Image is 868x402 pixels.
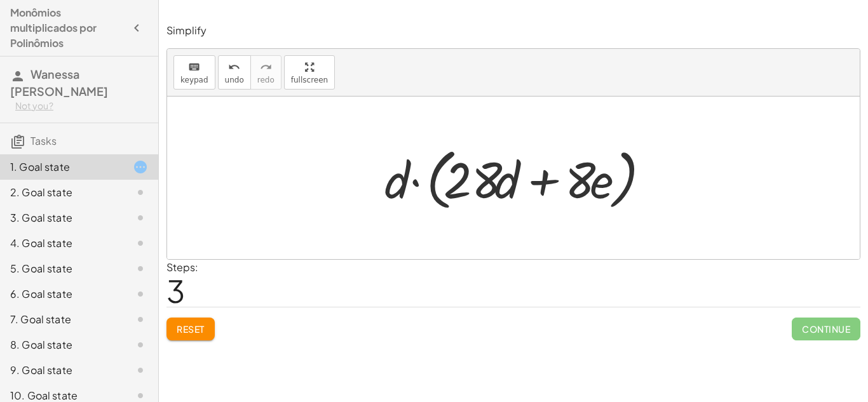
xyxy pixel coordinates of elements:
[10,236,112,251] div: 4. Goal state
[228,60,240,75] i: undo
[133,159,148,175] i: Task started.
[10,337,112,352] div: 8. Goal state
[225,76,244,84] span: undo
[10,286,112,302] div: 6. Goal state
[188,60,200,75] i: keyboard
[10,312,112,327] div: 7. Goal state
[133,312,148,327] i: Task not started.
[177,323,205,335] span: Reset
[10,185,112,200] div: 2. Goal state
[133,185,148,200] i: Task not started.
[10,159,112,175] div: 1. Goal state
[166,23,860,38] p: Simplify
[133,210,148,225] i: Task not started.
[166,318,215,340] button: Reset
[10,261,112,276] div: 5. Goal state
[133,337,148,352] i: Task not started.
[10,210,112,225] div: 3. Goal state
[250,55,281,90] button: redoredo
[218,55,251,90] button: undoundo
[291,76,328,84] span: fullscreen
[31,134,57,147] span: Tasks
[10,5,125,51] h4: Monômios multiplicados por Polinômios
[166,271,185,310] span: 3
[284,55,335,90] button: fullscreen
[180,76,208,84] span: keypad
[133,286,148,302] i: Task not started.
[173,55,215,90] button: keyboardkeypad
[15,100,148,112] div: Not you?
[133,236,148,251] i: Task not started.
[10,363,112,378] div: 9. Goal state
[133,363,148,378] i: Task not started.
[10,67,108,98] span: Wanessa [PERSON_NAME]
[133,261,148,276] i: Task not started.
[166,260,198,274] label: Steps:
[260,60,272,75] i: redo
[257,76,275,84] span: redo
